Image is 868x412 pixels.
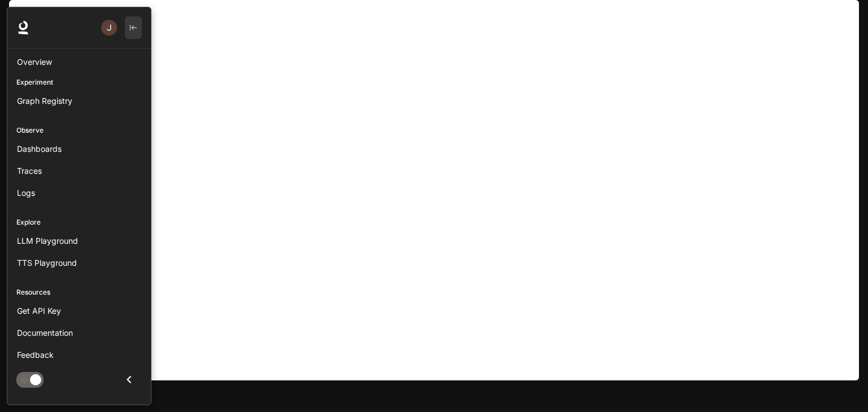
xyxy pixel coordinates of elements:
[17,165,42,177] span: Traces
[30,373,41,385] span: Dark mode toggle
[12,231,146,251] a: LLM Playground
[12,161,146,181] a: Traces
[12,301,146,321] a: Get API Key
[7,217,151,227] p: Explore
[101,20,117,36] img: User avatar
[12,253,146,273] a: TTS Playground
[17,95,72,107] span: Graph Registry
[12,323,146,343] a: Documentation
[7,125,151,135] p: Observe
[17,235,78,247] span: LLM Playground
[98,16,120,39] button: User avatar
[17,327,73,339] span: Documentation
[12,345,146,365] a: Feedback
[17,187,35,199] span: Logs
[17,143,62,155] span: Dashboards
[17,257,77,269] span: TTS Playground
[116,368,142,391] button: Close drawer
[12,91,146,111] a: Graph Registry
[7,77,151,87] p: Experiment
[17,349,54,361] span: Feedback
[12,52,146,72] a: Overview
[12,139,146,159] a: Dashboards
[17,56,52,68] span: Overview
[7,287,151,297] p: Resources
[17,305,61,317] span: Get API Key
[12,183,146,203] a: Logs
